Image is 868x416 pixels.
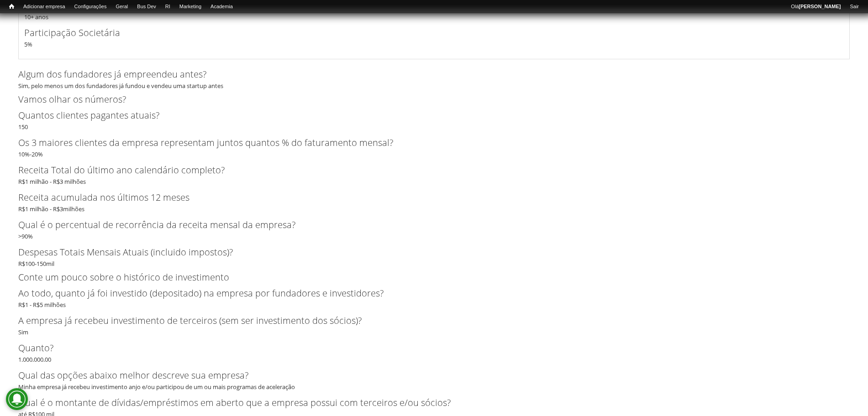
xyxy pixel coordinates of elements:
[18,218,850,241] div: >90%
[845,2,863,11] a: Sair
[18,68,835,81] label: Algum dos fundadores já empreendeu antes?
[18,369,835,382] label: Qual das opções abaixo melhor descreve sua empresa?
[18,95,850,104] h2: Vamos olhar os números?
[18,191,850,213] div: R$1 milhão - R$3milhões
[24,26,844,49] div: 5
[18,273,850,282] h2: Conte um pouco sobre o histórico de investimento
[18,109,850,131] div: 150
[18,245,850,268] div: R$100-150mil
[18,314,850,337] div: Sim
[9,3,14,10] span: Início
[5,2,19,11] a: Início
[18,369,850,391] div: Minha empresa já recebeu investimento anjo e/ou participou de um ou mais programas de aceleração
[18,341,835,355] label: Quanto?
[206,2,237,11] a: Academia
[18,218,835,232] label: Qual é o percentual de recorrência da receita mensal da empresa?
[111,2,132,11] a: Geral
[175,2,206,11] a: Marketing
[18,136,835,150] label: Os 3 maiores clientes da empresa representam juntos quantos % do faturamento mensal?
[18,163,850,186] div: R$1 milhão - R$3 milhões
[786,2,845,11] a: Olá[PERSON_NAME]
[18,191,835,204] label: Receita acumulada nos últimos 12 meses
[18,396,835,410] label: Qual é o montante de dívidas/empréstimos em aberto que a empresa possui com terceiros e/ou sócios?
[19,2,70,11] a: Adicionar empresa
[70,2,111,11] a: Configurações
[132,2,161,11] a: Bus Dev
[27,40,32,48] span: %
[18,163,835,177] label: Receita Total do último ano calendário completo?
[18,314,835,328] label: A empresa já recebeu investimento de terceiros (sem ser investimento dos sócios)?
[799,4,841,9] strong: [PERSON_NAME]
[18,109,835,122] label: Quantos clientes pagantes atuais?
[18,68,850,90] div: Sim, pelo menos um dos fundadores já fundou e vendeu uma startup antes
[18,136,850,159] div: 10%-20%
[18,245,835,259] label: Despesas Totais Mensais Atuais (incluido impostos)?
[24,26,829,40] label: Participação Societária
[18,286,835,300] label: Ao todo, quanto já foi investido (depositado) na empresa por fundadores e investidores?
[18,286,850,309] div: R$1 - R$5 milhões
[18,341,850,364] div: 1.000.000.00
[161,2,175,11] a: RI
